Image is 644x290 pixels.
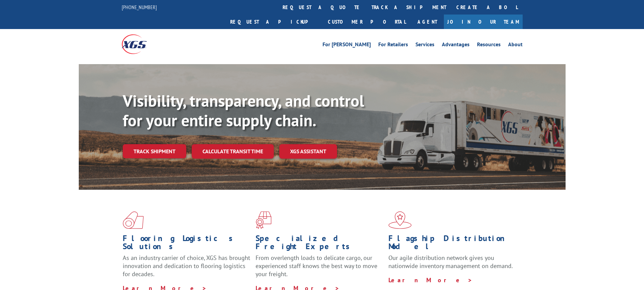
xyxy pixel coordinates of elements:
p: From overlength loads to delicate cargo, our experienced staff knows the best way to move your fr... [256,254,383,284]
a: Join Our Team [444,15,523,29]
a: For Retailers [378,42,408,49]
h1: Specialized Freight Experts [256,234,383,254]
a: Calculate transit time [192,144,274,159]
img: xgs-icon-total-supply-chain-intelligence-red [123,211,144,229]
h1: Flagship Distribution Model [388,234,516,254]
a: For [PERSON_NAME] [323,42,371,49]
a: Track shipment [123,144,186,158]
a: Customer Portal [323,15,411,29]
a: Services [415,42,434,49]
a: [PHONE_NUMBER] [122,4,157,10]
a: Learn More > [388,276,473,284]
a: Request a pickup [225,15,323,29]
img: xgs-icon-flagship-distribution-model-red [388,211,412,229]
img: xgs-icon-focused-on-flooring-red [256,211,271,229]
a: XGS ASSISTANT [279,144,337,159]
span: As an industry carrier of choice, XGS has brought innovation and dedication to flooring logistics... [123,254,250,278]
a: About [508,42,523,49]
h1: Flooring Logistics Solutions [123,234,251,254]
a: Agent [411,15,444,29]
b: Visibility, transparency, and control for your entire supply chain. [123,90,364,131]
a: Resources [477,42,501,49]
span: Our agile distribution network gives you nationwide inventory management on demand. [388,254,513,270]
a: Advantages [442,42,470,49]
